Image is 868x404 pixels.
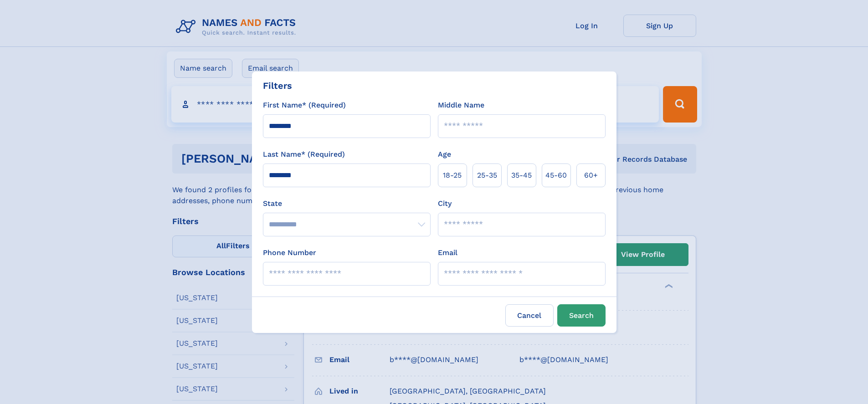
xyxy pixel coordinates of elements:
label: Middle Name [438,100,484,111]
span: 35‑45 [511,170,532,181]
span: 18‑25 [443,170,462,181]
label: Last Name* (Required) [263,149,345,160]
label: First Name* (Required) [263,100,346,111]
label: City [438,198,452,209]
label: Email [438,247,457,258]
label: Age [438,149,451,160]
label: Phone Number [263,247,316,258]
label: Cancel [505,304,554,327]
div: Filters [263,79,292,92]
span: 60+ [584,170,598,181]
label: State [263,198,431,209]
span: 25‑35 [477,170,497,181]
button: Search [557,304,606,327]
span: 45‑60 [545,170,567,181]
